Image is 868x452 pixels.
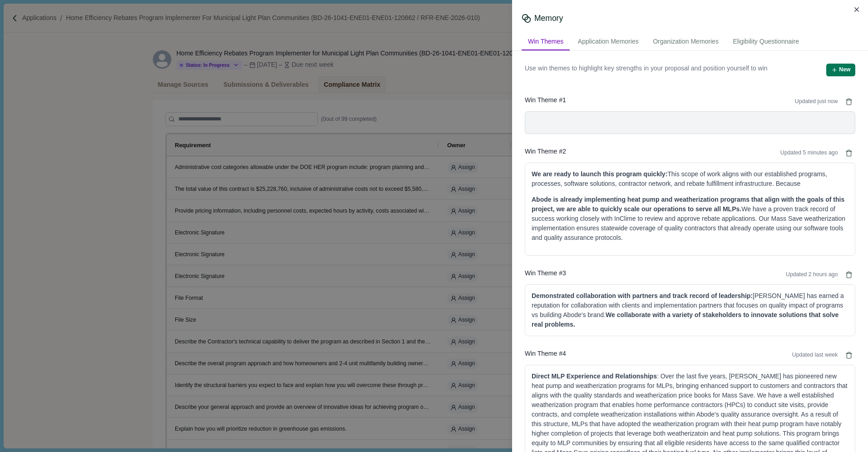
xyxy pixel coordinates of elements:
span: Use win themes to highlight key strengths in your proposal and position yourself to win [525,64,768,76]
span: Win Theme # 1 [525,95,566,108]
span: Updated last week [792,351,838,359]
span: Updated 5 minutes ago [780,149,838,157]
div: Organization Memories [646,34,725,50]
div: This scope of work aligns with our established programs, processes, software solutions, contracto... [532,169,848,189]
div: We have a proven track record of success working closely with InClime to review and approve rebat... [532,195,848,243]
button: Close [851,3,863,16]
div: Application Memories [572,34,645,50]
div: Win Themes [522,34,570,50]
span: Win Theme # 3 [525,268,566,281]
div: Eligibility Questionnaire [726,34,805,50]
button: Delete [843,268,855,281]
span: Demonstrated collaboration with partners and track record of leadership: [532,292,753,299]
span: Win Theme # 4 [525,349,566,362]
button: Delete [843,147,855,159]
span: Updated just now [795,98,838,106]
button: Delete [843,349,855,362]
span: Direct MLP Experience and Relationships [532,373,657,380]
span: Abode is already implementing heat pump and weatherization programs that align with the goals of ... [532,196,844,213]
button: New [826,64,855,76]
span: Updated 2 hours ago [786,271,838,279]
span: We are ready to launch this program quickly: [532,170,667,178]
span: Win Theme # 2 [525,147,566,159]
div: [PERSON_NAME] has earned a reputation for collaboration with clients and implementation partners ... [532,291,848,329]
div: Memory [534,13,563,24]
button: Delete [843,95,855,108]
span: We collaborate with a variety of stakeholders to innovate solutions that solve real problems. [532,311,838,328]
